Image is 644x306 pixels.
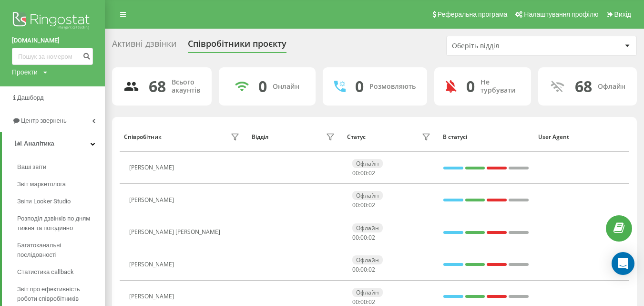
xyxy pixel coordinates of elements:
div: Активні дзвінки [112,39,176,53]
span: Центр звернень [21,117,67,124]
span: 00 [360,169,367,177]
div: Розмовляють [369,83,416,91]
span: 00 [352,233,359,242]
div: В статусі [443,134,530,140]
span: 02 [368,233,375,242]
div: : : [352,170,375,177]
div: Офлайн [598,83,625,91]
span: Багатоканальні послідовності [17,241,100,260]
div: Відділ [252,134,268,140]
span: 00 [360,298,367,306]
span: 02 [368,201,375,209]
div: [PERSON_NAME] [PERSON_NAME] [129,229,223,235]
a: Ваші звіти [17,158,105,176]
span: Статистика callback [17,267,74,277]
div: : : [352,234,375,241]
a: Аналiтика [2,132,105,155]
a: Звіт маркетолога [17,176,105,193]
span: 00 [352,298,359,306]
div: : : [352,299,375,306]
div: [PERSON_NAME] [129,164,176,171]
div: : : [352,266,375,273]
span: Звіт маркетолога [17,179,66,189]
div: Не турбувати [480,78,520,95]
div: Офлайн [352,159,383,168]
div: [PERSON_NAME] [129,293,176,300]
div: [PERSON_NAME] [129,197,176,203]
div: Співробітники проєкту [188,39,286,53]
span: Вихід [614,11,631,18]
div: Офлайн [352,223,383,232]
span: 00 [360,233,367,242]
span: 00 [352,265,359,274]
span: Розподіл дзвінків по дням тижня та погодинно [17,214,100,233]
div: 0 [258,77,267,95]
span: 00 [360,265,367,274]
div: Оберіть відділ [452,42,566,50]
a: Звіти Looker Studio [17,193,105,210]
div: Онлайн [273,83,299,91]
div: Open Intercom Messenger [612,252,634,275]
span: Звіти Looker Studio [17,197,71,206]
div: Офлайн [352,255,383,264]
input: Пошук за номером [12,48,93,65]
span: 00 [360,201,367,209]
div: [PERSON_NAME] [129,261,176,268]
div: Офлайн [352,191,383,200]
span: 00 [352,201,359,209]
div: 0 [355,77,364,95]
a: [DOMAIN_NAME] [12,36,93,45]
div: Співробітник [124,134,162,140]
div: User Agent [538,134,625,140]
span: 02 [368,298,375,306]
span: 00 [352,169,359,177]
div: 0 [466,77,475,95]
div: 68 [149,77,166,95]
span: 02 [368,265,375,274]
span: Налаштування профілю [524,11,598,18]
div: : : [352,202,375,209]
div: 68 [575,77,592,95]
a: Розподіл дзвінків по дням тижня та погодинно [17,210,105,237]
span: 02 [368,169,375,177]
span: Реферальна програма [438,11,508,18]
div: Всього акаунтів [172,78,200,95]
a: Статистика callback [17,264,105,281]
div: Офлайн [352,288,383,297]
div: Статус [347,134,366,140]
a: Багатоканальні послідовності [17,237,105,264]
img: Ringostat logo [12,10,93,33]
span: Звіт про ефективність роботи співробітників [17,285,100,304]
span: Аналiтика [24,140,54,147]
span: Дашборд [17,94,44,101]
span: Ваші звіти [17,162,46,172]
div: Проекти [12,67,38,77]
